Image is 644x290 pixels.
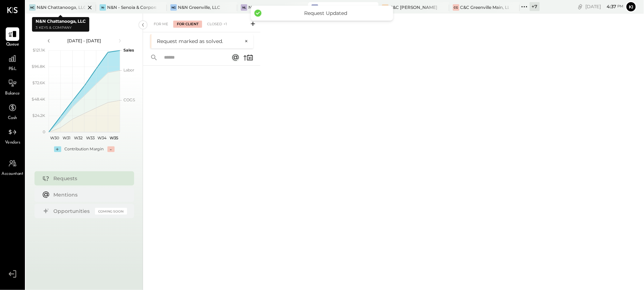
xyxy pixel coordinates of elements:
div: N&N Greenville, LLC [178,4,220,10]
div: NC [29,4,36,11]
span: P&L [9,66,17,72]
div: copy link [577,3,584,10]
a: Balance [0,76,25,97]
a: P&L [0,52,25,72]
span: Balance [5,91,20,97]
div: For Me [150,21,172,28]
text: W33 [86,135,94,140]
div: Closed [204,21,231,28]
text: $72.6K [32,80,45,85]
text: $48.4K [32,97,45,102]
div: - [107,146,115,152]
text: COGS [123,97,135,102]
span: Cash [8,115,17,122]
text: Labor [123,68,134,72]
div: [DATE] [586,3,624,10]
text: W32 [74,135,83,140]
div: [DATE] - [DATE] [54,38,115,44]
div: C&C [PERSON_NAME] LLC [390,4,438,10]
a: Queue [0,27,25,48]
button: Ki [625,1,637,12]
text: Sales [123,48,134,53]
text: W30 [50,135,59,140]
text: W31 [63,135,70,140]
div: CM [382,4,389,11]
div: N- [100,4,106,11]
div: Mentions [54,191,123,198]
div: Coming Soon [95,208,127,215]
span: Accountant [2,171,23,177]
span: Queue [6,42,19,48]
button: × [241,38,248,44]
div: Request Updated [265,10,386,16]
div: NL [241,4,247,11]
div: + 7 [530,2,540,11]
a: Vendors [0,125,25,146]
div: N&N Louisville, LLC [248,4,289,10]
span: +1 [223,20,228,28]
b: N&N Chattanooga, LLC [36,18,86,24]
text: W35 [110,135,118,140]
div: N&N Chattanooga, LLC [37,4,85,10]
div: N&N Lexington, LLC [319,4,362,10]
div: + [54,146,61,152]
div: For Client [173,21,202,28]
div: C&C Greenville Main, LLC [460,4,509,10]
div: NG [170,4,177,11]
div: CG [453,4,459,11]
text: $96.8K [32,64,45,69]
div: NL [312,4,318,11]
text: $121.1K [33,48,45,53]
a: Accountant [0,157,25,177]
text: 0 [43,129,45,134]
div: Contribution Margin [65,146,104,152]
text: W34 [97,135,107,140]
div: N&N - Senoia & Corporate [107,4,156,10]
a: Cash [0,101,25,122]
p: 3 Keys & Company [36,25,86,31]
div: Opportunities [54,208,91,215]
span: Vendors [5,140,20,146]
text: $24.2K [32,113,45,118]
div: Requests [54,175,123,182]
div: Request marked as solved. [157,38,241,45]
